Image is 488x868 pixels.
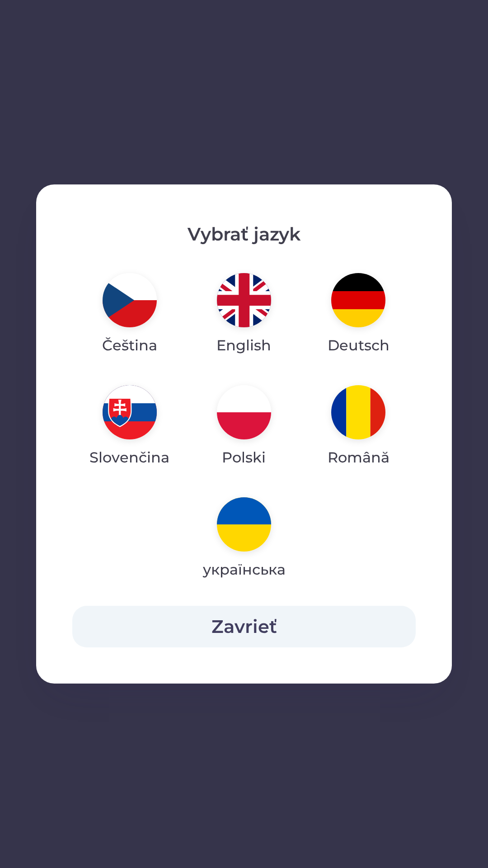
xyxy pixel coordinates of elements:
[103,385,157,439] img: sk flag
[217,273,271,327] img: en flag
[72,221,416,248] p: Vybrať jazyk
[72,378,187,476] button: Slovenčina
[328,335,389,356] p: Deutsch
[203,559,286,580] p: українська
[72,606,416,647] button: Zavrieť
[89,447,169,468] p: Slovenčina
[217,497,271,552] img: uk flag
[331,273,385,327] img: de flag
[306,266,411,363] button: Deutsch
[216,335,271,356] p: English
[103,273,157,327] img: cs flag
[217,385,271,439] img: pl flag
[222,447,266,468] p: Polski
[195,378,293,476] button: Polski
[102,335,157,356] p: Čeština
[331,385,385,439] img: ro flag
[195,266,293,363] button: English
[187,490,301,588] button: українська
[306,378,411,476] button: Română
[328,447,389,468] p: Română
[80,266,179,363] button: Čeština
